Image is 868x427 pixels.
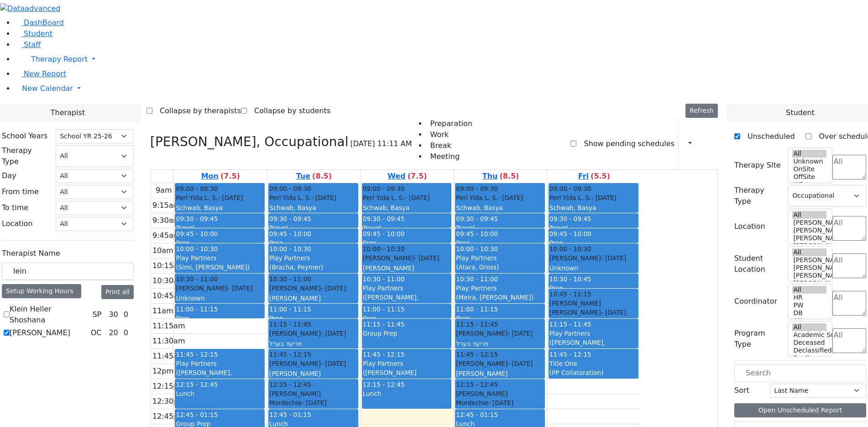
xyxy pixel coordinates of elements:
div: 9am [154,185,174,196]
span: Therapist [51,107,85,118]
a: Student [15,29,52,38]
div: פריעד בערל [269,339,357,348]
span: 12:15 - 12:45 [269,380,311,389]
textarea: Search [832,216,866,241]
textarea: Search [832,253,866,278]
div: [PERSON_NAME] [363,253,451,263]
div: Setup Working Hours [2,284,81,298]
textarea: Search [832,155,866,179]
button: Print all [101,285,134,299]
div: 9:45am [151,230,182,241]
div: [PERSON_NAME] [456,369,544,378]
span: 09:00 - 09:30 [176,184,218,193]
div: 11:45am [151,351,187,362]
span: 12:45 - 01:15 [456,411,498,418]
label: (8.5) [499,171,519,182]
div: Schwab, Basya [549,203,638,212]
div: [PERSON_NAME] [269,329,357,338]
option: [PERSON_NAME] 5 [792,219,826,227]
span: - [DATE] [404,194,429,201]
div: [PERSON_NAME] Mordechie [456,389,544,408]
span: 09:00 - 09:30 [456,184,498,193]
label: Collapse by students [247,104,330,118]
option: All [792,248,826,256]
span: 09:00 - 09:30 [269,184,311,193]
option: [PERSON_NAME] 2 [792,279,826,287]
span: 09:45 - 10:00 [549,230,591,237]
span: 11:15 - 11:45 [363,321,405,328]
div: Travel [456,223,544,232]
option: DB [792,309,826,317]
span: 09:45 - 10:00 [363,230,405,237]
div: Prep [456,314,544,323]
label: Day [2,170,16,181]
span: 09:30 - 09:45 [176,215,218,222]
div: Lunch [363,389,451,398]
div: Schwab, Basya [269,203,357,212]
div: 11:15am [151,321,187,332]
a: September 3, 2025 [386,170,429,183]
div: Prep [549,238,638,248]
span: 11:15 - 11:45 [269,320,311,329]
div: [PERSON_NAME] [PERSON_NAME] [549,299,638,317]
span: - [DATE] [507,360,533,367]
span: - [DATE] [218,194,243,201]
div: Setup [704,136,709,152]
span: - [DATE] [601,309,626,316]
div: Play Partners [363,359,451,368]
option: [PERSON_NAME] 4 [792,227,826,234]
span: - [DATE] [321,360,346,367]
option: AH [792,317,826,325]
div: [PERSON_NAME] [269,284,357,293]
span: 11:00 - 11:15 [456,306,498,313]
div: Prep [269,238,357,248]
div: Perl Yida L. S. [269,193,357,202]
option: Unknown [792,158,826,165]
div: Report [696,136,701,152]
span: 10:30 - 11:00 [176,274,218,284]
div: Prep [269,314,357,323]
option: Academic Support [792,331,826,339]
label: (7.5) [220,171,240,182]
label: Sort [734,385,749,396]
a: New Report [15,69,66,78]
span: 09:45 - 10:00 [269,230,311,237]
div: 10:45am [151,290,187,301]
div: Travel [269,223,357,232]
option: PW [792,301,826,309]
option: OffSite [792,173,826,181]
label: (8.5) [312,171,332,182]
div: ([PERSON_NAME], [PERSON_NAME]) [363,293,451,311]
div: Play Partners [549,329,638,338]
div: Play Partners [363,284,451,293]
span: 11:00 - 11:15 [176,306,218,313]
span: 12:45 - 01:15 [176,411,218,418]
div: 30 [107,309,120,320]
label: Location [734,221,765,232]
div: Travel [549,223,638,232]
div: 12:30pm [151,396,187,407]
span: 12:15 - 12:45 [456,380,498,389]
div: Play Partners [456,253,544,263]
textarea: Search [832,291,866,316]
div: Play Partners [269,253,357,263]
span: 11:45 - 12:15 [549,351,591,358]
label: Klein Heller Shoshana [10,304,89,326]
span: 09:45 - 10:00 [456,230,498,237]
option: [PERSON_NAME] 5 [792,256,826,264]
option: [PERSON_NAME] 3 [792,234,826,242]
option: All [792,323,826,331]
span: 11:45 - 12:15 [176,351,218,358]
div: 12pm [151,366,175,377]
label: [PERSON_NAME] [10,327,70,338]
span: 11:45 - 12:15 [269,350,311,359]
div: Perl Yida L. S. [456,193,544,202]
option: All [792,150,826,158]
label: Collapse by therapists [152,104,241,118]
label: Therapy Site [734,160,781,171]
span: 09:30 - 09:45 [363,215,405,222]
span: Staff [24,40,41,49]
h3: [PERSON_NAME], Occupational [150,134,348,150]
button: Refresh [685,104,718,118]
span: Student [24,29,52,38]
